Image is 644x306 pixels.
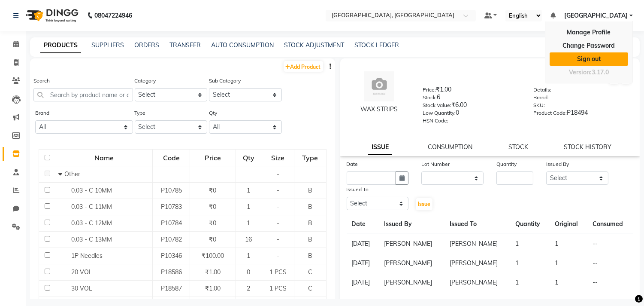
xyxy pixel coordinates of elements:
[245,236,252,243] span: 16
[205,285,221,292] span: ₹1.00
[550,39,628,52] a: Change Password
[295,150,325,165] div: Type
[428,143,473,151] a: CONSUMPTION
[550,273,587,292] td: 1
[33,77,50,85] label: Search
[277,170,279,178] span: -
[35,109,49,117] label: Brand
[94,3,132,28] b: 08047224946
[247,219,251,227] span: 1
[550,254,587,273] td: 1
[284,61,323,72] a: Add Product
[416,198,432,210] button: Issue
[444,234,510,254] td: [PERSON_NAME]
[550,52,628,66] a: Sign out
[379,214,444,234] th: Issued By
[161,219,182,227] span: P10784
[308,285,312,292] span: C
[510,214,550,234] th: Quantity
[550,26,628,39] a: Manage Profile
[71,268,92,276] span: 20 VOL
[209,219,216,227] span: ₹0
[347,160,358,168] label: Date
[134,41,159,49] a: ORDERS
[533,94,549,101] label: Brand:
[190,150,235,165] div: Price
[161,236,182,243] span: P10782
[202,252,224,260] span: ₹100.00
[354,41,399,49] a: STOCK LEDGER
[33,88,133,101] input: Search by product name or code
[209,236,216,243] span: ₹0
[368,140,392,155] a: ISSUE
[308,219,312,227] span: B
[209,109,217,117] label: Qty
[379,254,444,273] td: [PERSON_NAME]
[379,273,444,292] td: [PERSON_NAME]
[247,203,251,211] span: 1
[550,234,587,254] td: 1
[269,268,287,276] span: 1 PCS
[423,93,520,105] div: 6
[40,38,81,53] a: PRODUCTS
[379,234,444,254] td: [PERSON_NAME]
[236,150,261,165] div: Qty
[22,3,81,28] img: logo
[153,150,190,165] div: Code
[533,101,545,109] label: SKU:
[277,252,279,260] span: -
[423,101,520,113] div: ₹6.00
[423,86,436,94] label: Price:
[161,187,182,194] span: P10785
[247,285,251,292] span: 2
[546,160,569,168] label: Issued By
[71,187,112,194] span: 0.03 - C 10MM
[564,143,611,151] a: STOCK HISTORY
[135,109,146,117] label: Type
[209,77,241,85] label: Sub Category
[71,203,112,211] span: 0.03 - C 11MM
[91,41,124,49] a: SUPPLIERS
[510,234,550,254] td: 1
[349,105,410,114] div: WAX STRIPS
[347,254,379,273] td: [DATE]
[587,214,633,234] th: Consumed
[211,41,274,49] a: AUTO CONSUMPTION
[277,187,279,194] span: -
[364,71,394,101] img: avatar
[533,108,631,120] div: P18494
[421,160,450,168] label: Lot Number
[71,219,112,227] span: 0.03 - C 12MM
[205,268,221,276] span: ₹1.00
[247,268,251,276] span: 0
[308,236,312,243] span: B
[418,201,430,207] span: Issue
[277,236,279,243] span: -
[64,170,80,178] span: Other
[247,187,251,194] span: 1
[510,254,550,273] td: 1
[444,254,510,273] td: [PERSON_NAME]
[347,214,379,234] th: Date
[161,252,182,260] span: P10346
[587,273,633,292] td: --
[209,187,216,194] span: ₹0
[209,203,216,211] span: ₹0
[277,203,279,211] span: -
[550,66,628,79] div: Version:3.17.0
[277,219,279,227] span: -
[247,252,251,260] span: 1
[347,186,369,193] label: Issued To
[533,86,551,94] label: Details:
[161,285,182,292] span: P18587
[269,285,287,292] span: 1 PCS
[533,109,567,117] label: Product Code:
[423,101,451,109] label: Stock Value:
[284,41,344,49] a: STOCK ADJUSTMENT
[510,273,550,292] td: 1
[169,41,201,49] a: TRANSFER
[71,285,92,292] span: 30 VOL
[550,214,587,234] th: Original
[508,143,528,151] a: STOCK
[58,170,64,178] span: Collapse Row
